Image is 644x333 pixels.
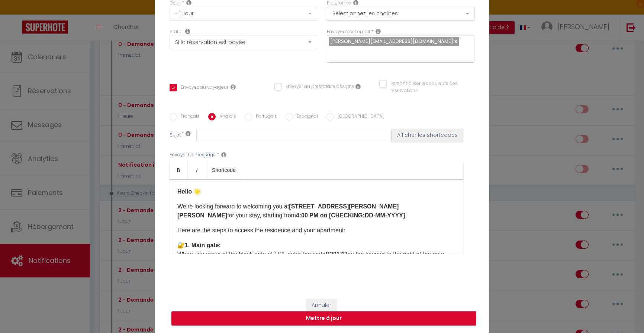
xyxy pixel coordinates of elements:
i: Envoyer au voyageur [231,84,236,90]
i: Subject [186,131,191,136]
i: Envoyer au prestataire si il est assigné [355,84,361,89]
label: Statut [170,28,183,35]
label: Français [177,113,200,121]
div: ​ [170,179,463,254]
label: Portugais [252,113,277,121]
strong: Hello 🌟 [177,188,201,195]
i: Booking status [185,28,190,34]
span: [PERSON_NAME][EMAIL_ADDRESS][DOMAIN_NAME] [330,38,453,45]
button: Sélectionnez les chaînes [327,7,474,21]
p: We’re looking forward to welcoming you at for your stay, starting from . [177,202,455,220]
button: Mettre à jour [171,311,476,326]
strong: B2017B [325,251,347,257]
label: Anglais [216,113,236,121]
i: Message [221,152,226,158]
strong: [STREET_ADDRESS][PERSON_NAME][PERSON_NAME] [177,203,399,219]
label: Sujet [170,132,181,139]
a: Shortcode [206,161,242,179]
label: Envoyer à cet email [327,28,370,35]
strong: 1. Main gate: [185,242,221,248]
i: Recipient [376,28,381,34]
label: Espagnol [293,113,318,121]
button: Annuler [306,299,337,312]
label: [GEOGRAPHIC_DATA] [334,113,384,121]
p: 🔐 When you arrive at the black gate of 184, enter the code on the keypad to the right of the gate... [177,241,455,268]
a: Italic [188,161,206,179]
label: Envoyer ce message [170,151,216,158]
strong: 4:00 PM on [CHECKING:DD-MM-YYYY] [296,212,405,219]
p: Here are the steps to access the residence and your apartment: [177,226,455,235]
a: Bold [170,161,188,179]
button: Afficher les shortcodes [392,129,463,142]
